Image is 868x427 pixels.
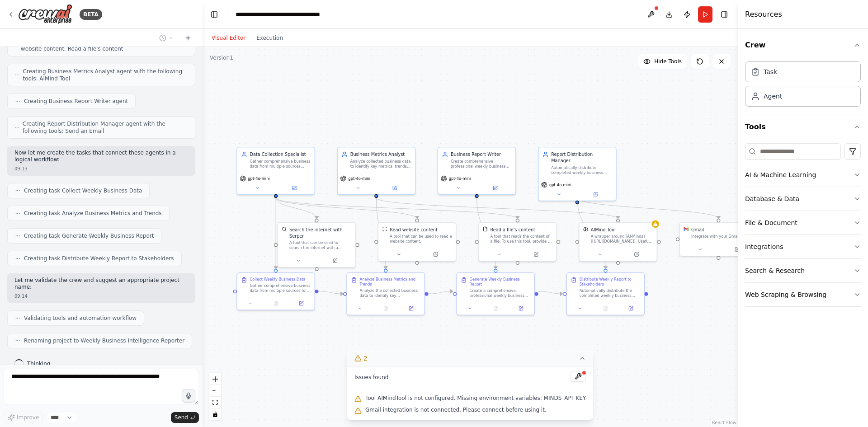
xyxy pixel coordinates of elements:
[373,198,389,269] g: Edge from 630df8ce-f9df-4e44-8c93-85d0bf8c1653 to 9e2f3e30-f792-4e0d-ba40-4e4c8ced61ee
[456,272,535,315] div: Generate Weekly Business ReportCreate a comprehensive, professional weekly business report for {r...
[236,147,315,195] div: Data Collection SpecialistGather comprehensive business data from multiple sources including webs...
[273,198,320,219] g: Edge from 083a3f41-5ab5-4284-86f6-4895dd5879e2 to 6c648cf5-658c-4dfd-a2d7-336e02cccc16
[745,114,861,140] button: Tools
[273,198,279,269] g: Edge from 083a3f41-5ab5-4284-86f6-4895dd5879e2 to afb80a72-f249-48aa-bdac-bf22e9fc697e
[580,288,641,298] div: Automatically distribute the completed weekly business report to all relevant stakeholders for {r...
[175,414,188,421] span: Send
[719,246,755,253] button: Open in side panel
[14,293,188,300] div: 09:14
[27,360,56,367] span: Thinking...
[236,10,337,19] nav: breadcrumb
[354,374,389,381] span: Issues found
[429,288,453,297] g: Edge from 9e2f3e30-f792-4e0d-ba40-4e4c8ced61ee to 4b5a642d-b9a7-4b5b-ba6d-06d21d2f381c
[745,187,861,211] button: Database & Data
[17,414,39,421] span: Improve
[764,67,777,76] div: Task
[273,198,521,219] g: Edge from 083a3f41-5ab5-4284-86f6-4895dd5879e2 to 86f29216-f13c-4347-b940-bf8abd46fc7a
[365,406,547,413] span: Gmail integration is not connected. Please connect before using it.
[248,176,269,181] span: gpt-4o-mini
[236,272,315,310] div: Collect Weekly Business DataGather comprehensive business data from multiple sources for {report_...
[156,33,177,43] button: Switch to previous chat
[400,305,422,312] button: Open in side panel
[377,184,412,192] button: Open in side panel
[206,33,251,43] button: Visual Editor
[510,305,532,312] button: Open in side panel
[210,54,233,61] div: Version 1
[360,277,421,286] div: Analyze Business Metrics and Trends
[551,151,612,164] div: Report Distribution Manager
[282,226,287,231] img: SerperDevTool
[745,211,861,235] button: File & Document
[618,251,654,258] button: Open in side panel
[250,159,311,169] div: Gather comprehensive business data from multiple sources including websites, internal documents, ...
[451,151,512,158] div: Business Report Writer
[470,277,531,286] div: Generate Weekly Business Report
[278,222,356,268] div: SerperDevToolSearch the internet with SerperA tool that can be used to search the internet with a...
[438,147,516,195] div: Business Report WriterCreate comprehensive, professional weekly business reports for {report_focu...
[14,277,188,291] p: Let me validate the crew and suggest an appropriate project name:
[591,234,653,244] div: A wrapper around [AI-Minds]([URL][DOMAIN_NAME]). Useful for when you need answers to questions fr...
[518,251,553,258] button: Open in side panel
[347,350,593,367] button: 2
[592,305,619,312] button: No output available
[18,4,72,24] img: Logo
[80,9,102,20] div: BETA
[679,222,758,257] div: GmailGmailIntegrate with your Gmail
[208,8,221,21] button: Hide left sidebar
[449,176,471,181] span: gpt-4o-mini
[745,283,861,306] button: Web Scraping & Browsing
[209,408,221,420] button: toggle interactivity
[363,354,368,363] span: 2
[574,198,722,219] g: Edge from 4207fec9-9614-4f81-bbf0-fae8b0705c66 to 51aaeee2-813c-4449-9de1-fb45a2f7032f
[483,226,488,231] img: FileReadTool
[251,33,288,43] button: Execution
[490,226,535,233] div: Read a file's content
[390,234,452,244] div: A tool that can be used to read a website content.
[490,234,552,244] div: A tool that reads the content of a file. To use this tool, provide a 'file_path' parameter with t...
[654,58,682,65] span: Hide Tools
[579,222,657,262] div: AIMindToolAIMind ToolA wrapper around [AI-Minds]([URL][DOMAIN_NAME]). Useful for when you need an...
[745,9,782,20] h4: Resources
[583,226,588,231] img: AIMindTool
[451,159,512,169] div: Create comprehensive, professional weekly business reports for {report_focus} that clearly commun...
[712,420,736,425] a: React Flow attribution
[319,288,343,297] g: Edge from afb80a72-f249-48aa-bdac-bf22e9fc697e to 9e2f3e30-f792-4e0d-ba40-4e4c8ced61ee
[382,226,387,231] img: ScrapeWebsiteTool
[745,33,861,58] button: Crew
[764,92,782,101] div: Agent
[482,305,509,312] button: No output available
[209,373,221,420] div: React Flow controls
[171,412,199,423] button: Send
[549,182,571,187] span: gpt-4o-mini
[290,300,312,307] button: Open in side panel
[691,226,704,233] div: Gmail
[24,232,154,239] span: Creating task Generate Weekly Business Report
[23,68,188,82] span: Creating Business Metrics Analyst agent with the following tools: AIMind Tool
[745,235,861,258] button: Integrations
[373,305,399,312] button: No output available
[209,397,221,408] button: fit view
[373,198,621,219] g: Edge from 630df8ce-f9df-4e44-8c93-85d0bf8c1653 to 346ea317-a978-4cf0-b10a-405dab082b3f
[620,305,642,312] button: Open in side panel
[337,147,416,195] div: Business Metrics AnalystAnalyze collected business data to identify key metrics, trends, and insi...
[209,385,221,397] button: zoom out
[181,33,195,43] button: Start a new chat
[360,288,421,298] div: Analyze the collected business data to identify key performance metrics, trends, and insights for...
[390,226,438,233] div: Read website content
[378,222,457,262] div: ScrapeWebsiteToolRead website contentA tool that can be used to read a website content.
[538,147,617,201] div: Report Distribution ManagerAutomatically distribute completed weekly business reports to all rele...
[250,151,311,158] div: Data Collection Specialist
[718,8,731,21] button: Hide right sidebar
[23,120,188,135] span: Creating Report Distribution Manager agent with the following tools: Send an Email
[24,187,142,194] span: Creating task Collect Weekly Business Data
[691,234,754,239] div: Integrate with your Gmail
[273,198,420,219] g: Edge from 083a3f41-5ab5-4284-86f6-4895dd5879e2 to 7d9b3328-ff5c-476f-9b47-be648621bbfc
[566,272,645,315] div: Distribute Weekly Report to StakeholdersAutomatically distribute the completed weekly business re...
[24,314,137,322] span: Validating tools and automation workflow
[182,389,195,403] button: Click to speak your automation idea
[289,226,351,239] div: Search the internet with Serper
[250,283,311,293] div: Gather comprehensive business data from multiple sources for {report_focus}. Search for relevant ...
[317,257,353,265] button: Open in side panel
[209,373,221,385] button: zoom in
[349,176,370,181] span: gpt-4o-mini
